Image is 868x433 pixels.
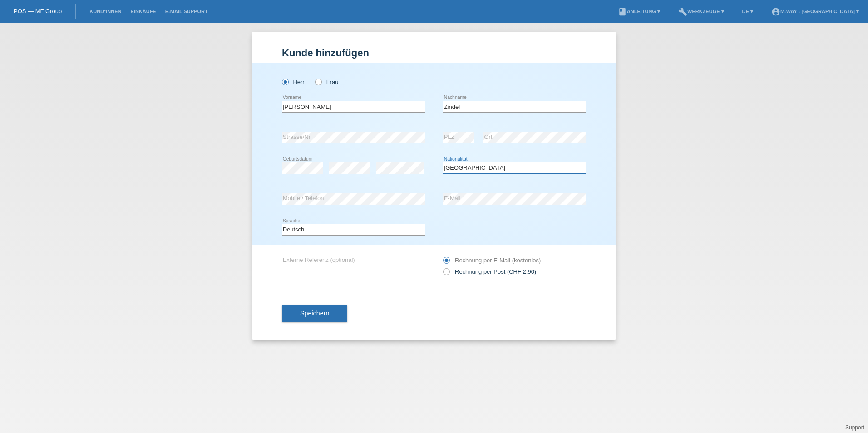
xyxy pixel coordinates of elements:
[161,9,212,14] a: E-Mail Support
[282,305,347,322] button: Speichern
[443,257,541,264] label: Rechnung per E-Mail (kostenlos)
[845,424,864,431] a: Support
[613,9,665,14] a: bookAnleitung ▾
[300,310,329,317] span: Speichern
[771,7,780,16] i: account_circle
[282,79,305,85] label: Herr
[618,7,627,16] i: book
[443,268,449,280] input: Rechnung per Post (CHF 2.90)
[767,9,863,14] a: account_circlem-way - [GEOGRAPHIC_DATA] ▾
[443,257,449,268] input: Rechnung per E-Mail (kostenlos)
[315,79,338,85] label: Frau
[738,9,758,14] a: DE ▾
[282,47,586,59] h1: Kunde hinzufügen
[674,9,729,14] a: buildWerkzeuge ▾
[126,9,160,14] a: Einkäufe
[678,7,687,16] i: build
[315,79,321,84] input: Frau
[85,9,126,14] a: Kund*innen
[443,268,536,275] label: Rechnung per Post (CHF 2.90)
[14,8,62,15] a: POS — MF Group
[282,79,288,84] input: Herr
